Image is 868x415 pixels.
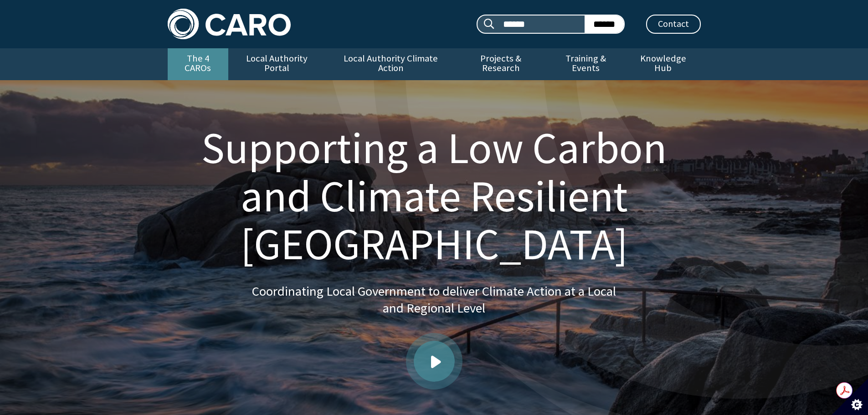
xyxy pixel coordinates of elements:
a: Local Authority Portal [228,48,326,80]
img: Caro logo [168,9,291,39]
a: Projects & Research [456,48,546,80]
a: The 4 CAROs [168,48,228,80]
h1: Supporting a Low Carbon and Climate Resilient [GEOGRAPHIC_DATA] [179,124,690,268]
a: Contact [646,15,701,34]
a: Knowledge Hub [626,48,700,80]
a: Play video [414,341,455,382]
button: Set cookie preferences [832,379,868,415]
a: Training & Events [546,48,626,80]
a: Local Authority Climate Action [326,48,456,80]
p: Coordinating Local Government to deliver Climate Action at a Local and Regional Level [252,283,616,317]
